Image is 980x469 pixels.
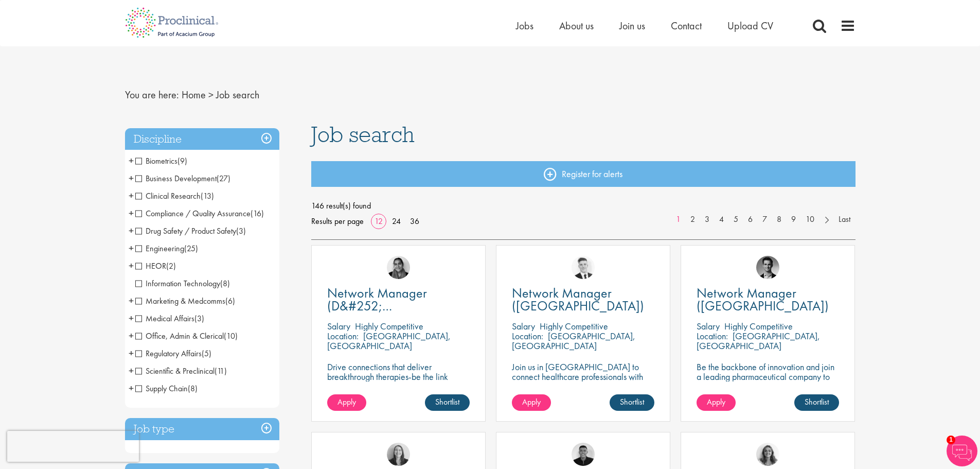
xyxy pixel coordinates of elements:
[129,240,134,256] span: +
[327,284,455,327] span: Network Manager (D&#252;[GEOGRAPHIC_DATA])
[516,19,533,32] a: Jobs
[215,366,227,376] span: (11)
[129,205,134,221] span: +
[700,214,715,225] a: 3
[685,214,700,225] a: 2
[743,214,758,225] a: 6
[724,320,793,332] p: Highly Competitive
[671,214,686,225] a: 1
[129,170,134,186] span: +
[135,155,187,166] span: Biometrics
[772,214,787,225] a: 8
[522,396,541,407] span: Apply
[135,296,235,306] span: Marketing & Medcomms
[327,330,359,342] span: Location:
[224,331,238,341] span: (10)
[559,19,594,32] span: About us
[135,278,220,289] span: Information Technology
[216,88,259,101] span: Job search
[619,19,645,32] a: Join us
[387,256,410,279] img: Anjali Parbhu
[512,394,551,411] a: Apply
[135,208,251,219] span: Compliance / Quality Assurance
[135,173,217,184] span: Business Development
[135,383,188,394] span: Supply Chain
[166,260,176,271] span: (2)
[182,88,206,101] a: breadcrumb link
[327,320,350,332] span: Salary
[135,243,184,254] span: Engineering
[406,216,423,227] a: 36
[610,394,654,411] a: Shortlist
[135,331,238,341] span: Office, Admin & Clerical
[194,313,204,324] span: (3)
[135,225,246,236] span: Drug Safety / Product Safety
[337,396,356,407] span: Apply
[697,320,720,332] span: Salary
[512,362,654,401] p: Join us in [GEOGRAPHIC_DATA] to connect healthcare professionals with breakthrough therapies and ...
[671,19,702,32] a: Contact
[125,418,279,440] div: Job type
[572,443,595,466] img: Christian Andersen
[135,366,215,376] span: Scientific & Preclinical
[135,260,166,271] span: HEOR
[135,278,230,289] span: Information Technology
[7,431,139,462] iframe: reCAPTCHA
[135,173,230,184] span: Business Development
[425,394,470,411] a: Shortlist
[135,383,198,394] span: Supply Chain
[512,320,535,332] span: Salary
[311,214,364,229] span: Results per page
[512,330,635,352] p: [GEOGRAPHIC_DATA], [GEOGRAPHIC_DATA]
[129,293,134,308] span: +
[135,296,225,306] span: Marketing & Medcomms
[135,208,264,219] span: Compliance / Quality Assurance
[388,216,404,227] a: 24
[135,331,224,341] span: Office, Admin & Clerical
[177,155,187,166] span: (9)
[387,443,410,466] img: Mia Kellerman
[371,216,386,227] a: 12
[311,120,415,148] span: Job search
[572,256,595,279] img: Nicolas Daniel
[327,330,451,352] p: [GEOGRAPHIC_DATA], [GEOGRAPHIC_DATA]
[135,225,236,236] span: Drug Safety / Product Safety
[786,214,801,225] a: 9
[135,348,211,359] span: Regulatory Affairs
[129,223,134,238] span: +
[727,19,773,32] a: Upload CV
[220,278,230,289] span: (8)
[135,260,176,271] span: HEOR
[129,153,134,168] span: +
[327,362,470,401] p: Drive connections that deliver breakthrough therapies-be the link between innovation and impact i...
[327,287,470,312] a: Network Manager (D&#252;[GEOGRAPHIC_DATA])
[697,330,728,342] span: Location:
[512,287,654,312] a: Network Manager ([GEOGRAPHIC_DATA])
[947,436,955,444] span: 1
[129,380,134,396] span: +
[135,313,204,324] span: Medical Affairs
[540,320,608,332] p: Highly Competitive
[129,345,134,361] span: +
[129,310,134,326] span: +
[697,284,829,315] span: Network Manager ([GEOGRAPHIC_DATA])
[697,287,839,312] a: Network Manager ([GEOGRAPHIC_DATA])
[217,173,230,184] span: (27)
[833,214,856,225] a: Last
[135,190,201,201] span: Clinical Research
[756,256,779,279] img: Max Slevogt
[125,88,179,101] span: You are here:
[311,161,856,187] a: Register for alerts
[129,328,134,343] span: +
[125,128,279,150] h3: Discipline
[947,436,977,466] img: Chatbot
[129,188,134,203] span: +
[201,190,214,201] span: (13)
